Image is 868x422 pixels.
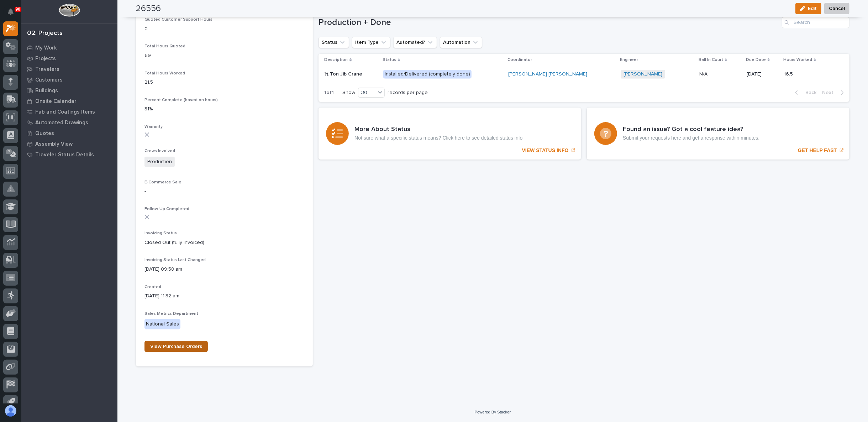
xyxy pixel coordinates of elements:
button: Back [789,89,819,96]
p: N/A [699,70,709,77]
p: Customers [35,77,63,83]
p: Closed Out (fully invoiced) [144,239,304,246]
p: Submit your requests here and get a response within minutes. [623,135,759,141]
a: VIEW STATUS INFO [319,108,581,160]
a: View Purchase Orders [144,341,208,352]
p: Coordinator [507,56,532,64]
span: Invoicing Status Last Changed [144,258,206,262]
p: Status [383,56,396,64]
span: Quoted Customer Support Hours [144,17,212,22]
p: 16.5 [784,70,794,77]
h2: 26556 [136,4,161,14]
span: Sales Metrics Department [144,312,198,316]
p: 21.5 [144,79,304,86]
p: Ball In Court [699,56,723,64]
a: [PERSON_NAME] [PERSON_NAME] [508,71,587,77]
a: My Work [21,42,117,53]
a: Automated Drawings [21,117,117,128]
p: Traveler Status Details [35,152,94,158]
a: [PERSON_NAME] [624,71,662,77]
p: Hours Worked [783,56,812,64]
button: users-avatar [3,403,18,418]
span: Cancel [829,4,845,13]
p: Engineer [620,56,638,64]
a: Quotes [21,128,117,139]
p: Not sure what a specific status means? Click here to see detailed status info [354,135,522,141]
p: [DATE] 09:58 am [144,266,304,273]
p: records per page [388,90,428,96]
p: Description [324,56,348,64]
button: Automated? [393,37,437,48]
p: Automated Drawings [35,120,88,126]
p: Travelers [35,66,59,73]
p: 1 of 1 [319,84,340,101]
span: Total Hours Worked [144,71,185,75]
div: National Sales [144,319,180,329]
p: Buildings [35,88,58,94]
p: ½ Ton Jib Crane [324,70,364,77]
div: Installed/Delivered (completely done) [383,70,472,79]
a: GET HELP FAST [587,108,849,160]
p: Fab and Coatings Items [35,109,95,115]
button: Status [319,37,349,48]
span: E-Commerce Sale [144,180,182,184]
button: Next [819,89,849,96]
div: 30 [358,89,375,97]
span: Crews Involved [144,149,175,153]
span: Production [144,157,175,167]
a: Projects [21,53,117,64]
div: Notifications90 [9,9,18,20]
p: 90 [16,7,20,12]
span: Edit [808,5,817,12]
span: Created [144,285,161,289]
div: 02. Projects [27,30,63,37]
button: Notifications [3,4,18,19]
span: Warranty [144,125,163,129]
button: Cancel [824,3,849,14]
p: - [144,188,304,195]
p: Onsite Calendar [35,98,77,105]
h3: Found an issue? Got a cool feature idea? [623,126,759,134]
p: Assembly View [35,141,73,147]
a: Powered By Stacker [475,410,511,414]
p: Due Date [746,56,766,64]
p: Show [342,90,355,96]
p: 0 [144,25,304,33]
a: Onsite Calendar [21,96,117,106]
span: View Purchase Orders [150,344,202,349]
h3: More About Status [354,126,522,134]
span: Total Hours Quoted [144,44,185,48]
span: Next [822,89,838,96]
p: Quotes [35,130,54,137]
p: VIEW STATUS INFO [522,147,569,153]
p: 31% [144,105,304,113]
button: Edit [795,3,821,14]
span: Percent Complete (based on hours) [144,98,218,102]
span: Back [801,89,816,96]
tr: ½ Ton Jib Crane½ Ton Jib Crane Installed/Delivered (completely done)[PERSON_NAME] [PERSON_NAME] [... [319,66,849,82]
button: Automation [440,37,482,48]
p: My Work [35,45,57,51]
h1: Production + Done [319,17,779,28]
input: Search [782,17,849,28]
span: Follow-Up Completed [144,207,189,211]
a: Customers [21,74,117,85]
p: [DATE] [747,71,778,77]
a: Assembly View [21,139,117,149]
a: Fab and Coatings Items [21,106,117,117]
p: [DATE] 11:32 am [144,292,304,300]
button: Item Type [352,37,390,48]
span: Invoicing Status [144,231,177,235]
p: 69 [144,52,304,59]
a: Traveler Status Details [21,149,117,160]
a: Buildings [21,85,117,96]
p: Projects [35,56,56,62]
p: GET HELP FAST [798,147,837,153]
img: Workspace Logo [59,4,80,17]
a: Travelers [21,64,117,74]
